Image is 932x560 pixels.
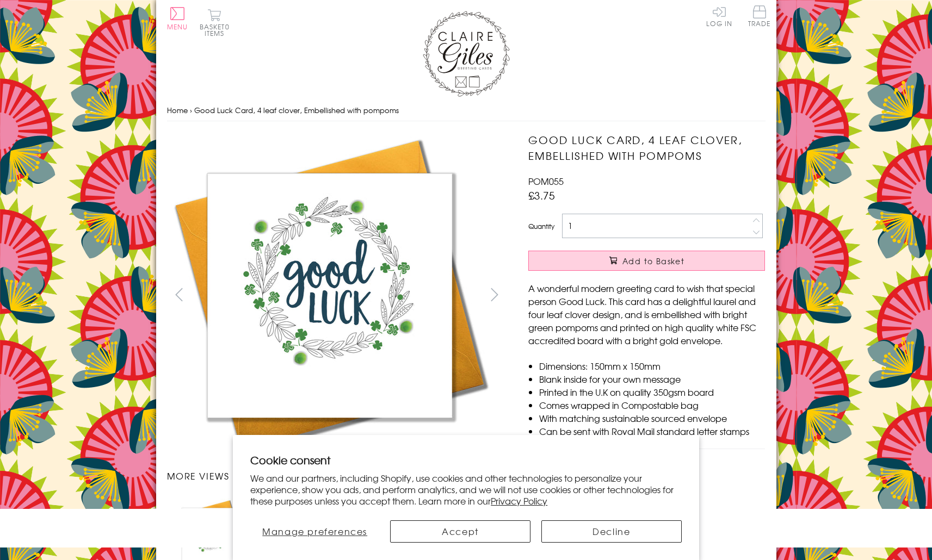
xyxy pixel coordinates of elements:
[539,372,765,385] li: Blank inside for your own message
[507,132,833,458] img: Good Luck Card, 4 leaf clover, Embellished with pompoms
[167,7,188,30] button: Menu
[528,175,564,188] span: POM055
[167,469,507,482] h3: More views
[528,251,765,271] button: Add to Basket
[528,132,765,164] h1: Good Luck Card, 4 leaf clover, Embellished with pompoms
[167,22,188,32] span: Menu
[390,520,530,543] button: Accept
[167,282,192,307] button: prev
[706,5,732,27] a: Log In
[539,359,765,372] li: Dimensions: 150mm x 150mm
[528,221,554,231] label: Quantity
[528,282,765,347] p: A wonderful modern greeting card to wish that special person Good Luck. This card has a delightfu...
[541,520,682,543] button: Decline
[539,412,765,425] li: With matching sustainable sourced envelope
[250,520,379,543] button: Manage preferences
[250,452,682,468] h2: Cookie consent
[622,256,684,266] span: Add to Basket
[423,11,510,97] img: Claire Giles Greetings Cards
[482,282,507,307] button: next
[205,22,230,38] span: 0 items
[194,105,399,115] span: Good Luck Card, 4 leaf clover, Embellished with pompoms
[748,5,771,27] span: Trade
[200,9,230,36] button: Basket0 items
[539,425,765,438] li: Can be sent with Royal Mail standard letter stamps
[528,188,555,203] span: £3.75
[167,99,766,122] nav: breadcrumbs
[539,385,765,399] li: Printed in the U.K on quality 350gsm board
[190,105,192,115] span: ›
[166,132,493,458] img: Good Luck Card, 4 leaf clover, Embellished with pompoms
[262,525,367,538] span: Manage preferences
[167,105,188,115] a: Home
[250,472,682,506] p: We and our partners, including Shopify, use cookies and other technologies to personalize your ex...
[539,399,765,412] li: Comes wrapped in Compostable bag
[748,5,771,29] a: Trade
[491,494,547,507] a: Privacy Policy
